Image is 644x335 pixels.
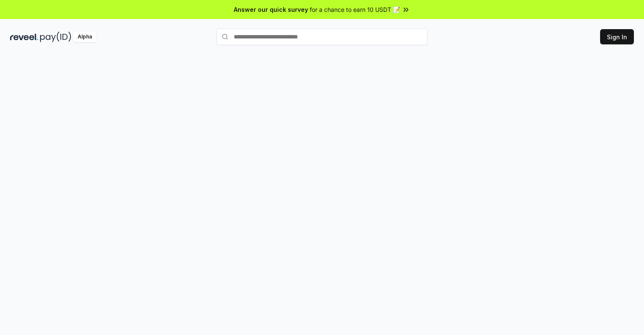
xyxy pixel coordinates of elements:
[234,5,308,14] span: Answer our quick survey
[600,29,634,44] button: Sign In
[10,32,38,42] img: reveel_dark
[40,32,71,42] img: pay_id
[310,5,400,14] span: for a chance to earn 10 USDT 📝
[73,32,97,42] div: Alpha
